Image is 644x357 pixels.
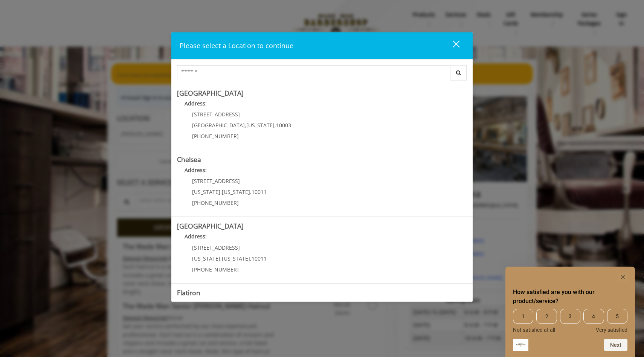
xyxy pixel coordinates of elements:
b: [GEOGRAPHIC_DATA] [177,88,244,98]
span: [STREET_ADDRESS] [192,244,240,251]
span: 10011 [252,188,267,195]
span: 5 [607,309,627,324]
div: How satisfied are you with our product/service? Select an option from 1 to 5, with 1 being Not sa... [513,273,627,351]
b: [GEOGRAPHIC_DATA] [177,221,244,230]
span: 1 [513,309,533,324]
b: Address: [185,100,207,107]
span: [US_STATE] [246,122,275,129]
span: , [250,255,252,262]
button: Next question [604,339,627,351]
span: [PHONE_NUMBER] [192,133,239,140]
span: [US_STATE] [222,255,250,262]
span: [US_STATE] [192,255,220,262]
span: 4 [583,309,604,324]
div: close dialog [444,40,459,51]
span: [US_STATE] [222,188,250,195]
input: Search Center [177,65,450,80]
b: Flatiron [177,288,200,297]
span: [GEOGRAPHIC_DATA] [192,122,245,129]
div: How satisfied are you with our product/service? Select an option from 1 to 5, with 1 being Not sa... [513,309,627,333]
span: 10003 [276,122,291,129]
span: [PHONE_NUMBER] [192,266,239,273]
span: [PHONE_NUMBER] [192,199,239,206]
span: 10011 [252,255,267,262]
span: , [250,188,252,195]
span: Not satisfied at all [513,327,555,333]
button: close dialog [439,38,464,53]
div: Center Select [177,65,467,84]
span: , [275,122,276,129]
span: Please select a Location to continue [180,41,293,50]
button: Hide survey [618,273,627,282]
span: 3 [560,309,580,324]
i: Search button [454,70,463,75]
span: [STREET_ADDRESS] [192,177,240,185]
b: Address: [185,233,207,240]
span: 2 [536,309,557,324]
b: Address: [185,166,207,174]
b: Chelsea [177,155,201,164]
span: , [245,122,246,129]
span: , [220,188,222,195]
span: [STREET_ADDRESS] [192,111,240,118]
span: , [220,255,222,262]
span: [US_STATE] [192,188,220,195]
span: Very satisfied [596,327,627,333]
h2: How satisfied are you with our product/service? Select an option from 1 to 5, with 1 being Not sa... [513,288,627,306]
